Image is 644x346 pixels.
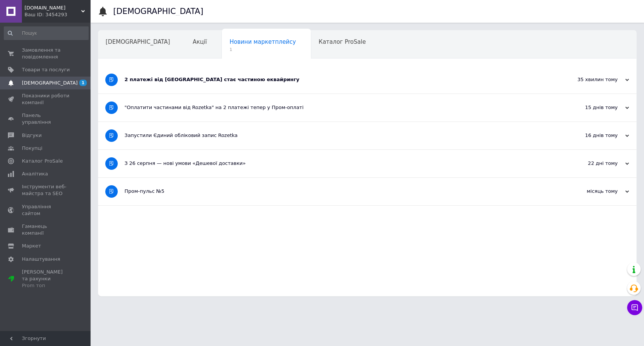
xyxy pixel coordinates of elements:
[553,76,629,83] div: 35 хвилин тому
[553,188,629,195] div: місяць тому
[22,269,70,289] span: [PERSON_NAME] та рахунки
[22,243,41,249] span: Маркет
[22,256,60,263] span: Налаштування
[553,132,629,139] div: 16 днів тому
[22,158,63,165] span: Каталог ProSale
[124,188,553,195] div: Пром-пульс №5
[553,160,629,167] div: 22 дні тому
[106,38,170,45] span: [DEMOGRAPHIC_DATA]
[229,47,296,52] span: 1
[193,38,207,45] span: Акції
[124,132,553,139] div: Запустили Єдиний обліковий запис Rozetka
[25,5,81,11] span: beartoys.in.ua
[627,300,642,315] button: Чат з покупцем
[22,112,70,126] span: Панель управління
[22,282,70,289] div: Prom топ
[22,47,70,60] span: Замовлення та повідомлення
[22,92,70,106] span: Показники роботи компанії
[4,26,89,40] input: Пошук
[25,11,91,18] div: Ваш ID: 3454293
[22,132,41,139] span: Відгуки
[124,160,553,167] div: З 26 серпня — нові умови «Дешевої доставки»
[113,7,203,16] h1: [DEMOGRAPHIC_DATA]
[79,80,87,86] span: 1
[318,38,366,45] span: Каталог ProSale
[553,104,629,111] div: 15 днів тому
[22,183,70,197] span: Інструменти веб-майстра та SEO
[22,171,48,177] span: Аналітика
[229,38,296,45] span: Новини маркетплейсу
[124,76,553,83] div: 2 платежі від [GEOGRAPHIC_DATA] стає частиною еквайрингу
[22,203,70,217] span: Управління сайтом
[22,80,78,86] span: [DEMOGRAPHIC_DATA]
[124,104,553,111] div: "Оплатити частинами від Rozetka" на 2 платежі тепер у Пром-оплаті
[22,66,70,73] span: Товари та послуги
[22,145,42,152] span: Покупці
[22,223,70,237] span: Гаманець компанії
